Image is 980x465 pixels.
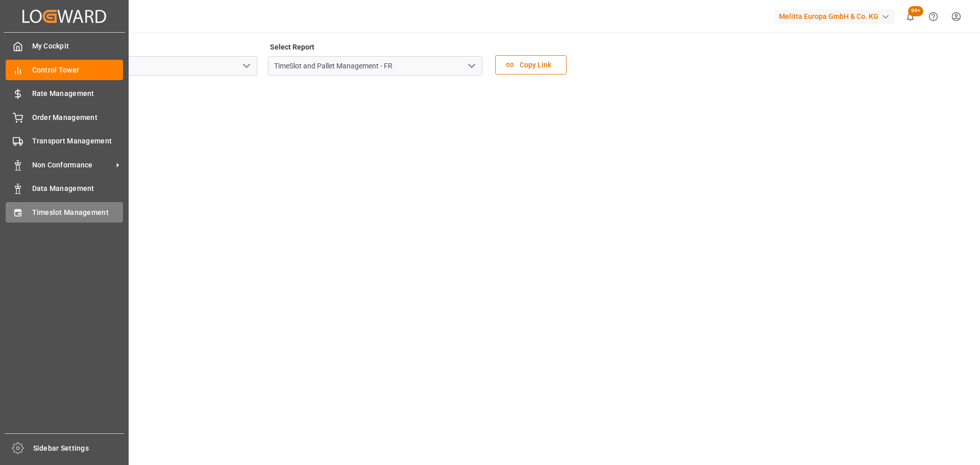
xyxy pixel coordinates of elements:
[268,56,482,76] input: Type to search/select
[32,41,124,52] span: My Cockpit
[775,9,895,24] div: Melitta Europa GmbH & Co. KG
[6,36,123,56] a: My Cockpit
[32,183,124,194] span: Data Management
[6,107,123,127] a: Order Management
[32,112,124,123] span: Order Management
[32,88,124,99] span: Rate Management
[463,58,479,74] button: open menu
[32,65,124,76] span: Control Tower
[43,56,257,76] input: Type to search/select
[6,179,123,199] a: Data Management
[6,60,123,80] a: Control Tower
[6,202,123,222] a: Timeslot Management
[908,6,923,16] span: 99+
[922,5,945,28] button: Help Center
[514,60,556,70] span: Copy Link
[238,58,254,74] button: open menu
[495,55,567,75] button: Copy Link
[268,40,316,54] label: Select Report
[775,7,899,26] button: Melitta Europa GmbH & Co. KG
[32,160,113,170] span: Non Conformance
[6,131,123,151] a: Transport Management
[899,5,922,28] button: show 100 new notifications
[33,443,125,454] span: Sidebar Settings
[32,207,124,218] span: Timeslot Management
[6,84,123,104] a: Rate Management
[32,136,124,146] span: Transport Management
